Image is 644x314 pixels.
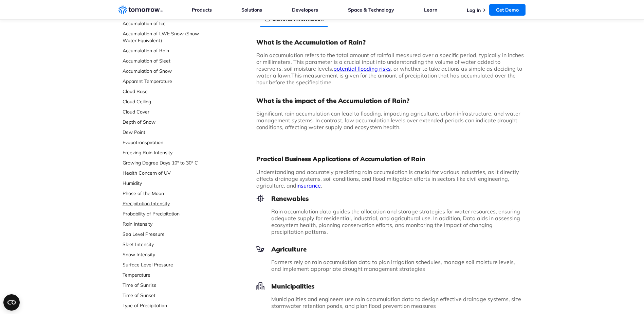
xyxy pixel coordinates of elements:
a: Type of Precipitation [123,302,213,309]
a: insurance [296,182,321,189]
a: Time of Sunrise [123,282,213,289]
a: Accumulation of Sleet [123,57,213,64]
a: Accumulation of LWE Snow (Snow Water Equivalent) [123,30,213,44]
a: Home link [118,5,163,15]
h3: What is the Accumulation of Rain? [256,38,526,46]
h3: Municipalities [256,282,526,290]
a: Dew Point [123,129,213,136]
a: Get Demo [489,4,526,16]
a: Humidity [123,180,213,187]
a: Solutions [241,7,262,13]
button: Open CMP widget [3,294,20,311]
a: Health Concern of UV [123,170,213,176]
span: Rain accumulation data guides the allocation and storage strategies for water resources, ensuring... [271,208,520,235]
span: Rain accumulation refers to the total amount of rainfall measured over a specific period, typical... [256,52,524,79]
a: Cloud Cover [123,108,213,115]
a: Temperature [123,272,213,278]
a: Accumulation of Ice [123,20,213,27]
a: Accumulation of Rain [123,47,213,54]
a: Products [192,7,212,13]
a: Time of Sunset [123,292,213,299]
h3: What is the impact of the Accumulation of Rain? [256,97,526,105]
span: This measurement is given for the amount of precipitation that has accumulated over the hour befo... [256,72,516,86]
a: Phase of the Moon [123,190,213,197]
a: Growing Degree Days 10° to 30° C [123,159,213,166]
a: Surface Level Pressure [123,261,213,268]
a: Depth of Snow [123,119,213,125]
span: Understanding and accurately predicting rain accumulation is crucial for various industries, as i... [256,169,519,189]
h2: Practical Business Applications of Accumulation of Rain [256,155,526,163]
a: Learn [424,7,437,13]
a: Space & Technology [348,7,394,13]
a: Apparent Temperature [123,78,213,85]
h3: Renewables [256,194,526,203]
a: Cloud Ceiling [123,98,213,105]
a: Sleet Intensity [123,241,213,248]
h3: Agriculture [256,245,526,253]
a: Cloud Base [123,88,213,95]
a: Sea Level Pressure [123,231,213,238]
span: Significant rain accumulation can lead to flooding, impacting agriculture, urban infrastructure, ... [256,110,520,130]
a: Evapotranspiration [123,139,213,146]
span: Municipalities and engineers use rain accumulation data to design effective drainage systems, siz... [271,296,521,309]
a: Snow Intensity [123,251,213,258]
a: Freezing Rain Intensity [123,149,213,156]
a: potential flooding risks [333,65,391,72]
a: Precipitation Intensity [123,200,213,207]
a: Log In [467,7,481,13]
a: Developers [292,7,318,13]
span: Farmers rely on rain accumulation data to plan irrigation schedules, manage soil moisture levels,... [271,259,515,272]
a: Accumulation of Snow [123,68,213,74]
a: Rain Intensity [123,221,213,227]
a: Probability of Precipitation [123,210,213,217]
